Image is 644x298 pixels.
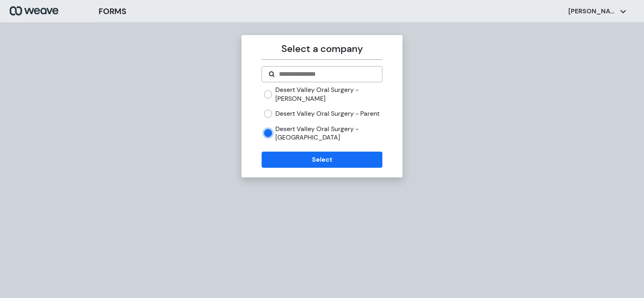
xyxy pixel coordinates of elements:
[275,125,382,142] label: Desert Valley Oral Surgery - [GEOGRAPHIC_DATA]
[568,7,617,16] p: [PERSON_NAME]
[275,85,382,103] label: Desert Valley Oral Surgery - [PERSON_NAME]
[278,69,375,79] input: Search
[99,5,126,17] h3: FORMS
[262,42,382,56] p: Select a company
[275,109,380,118] label: Desert Valley Oral Surgery - Parent
[262,152,382,168] button: Select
